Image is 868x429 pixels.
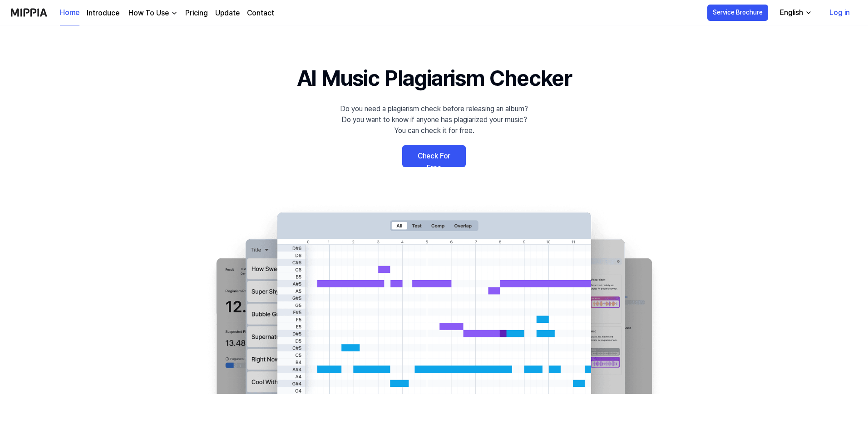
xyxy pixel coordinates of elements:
[127,8,178,19] button: How To Use
[773,4,818,22] button: English
[247,8,274,19] a: Contact
[185,8,208,19] a: Pricing
[171,10,178,17] img: down
[60,0,79,25] a: Home
[402,145,466,167] a: Check For Free
[707,5,768,21] button: Service Brochure
[198,203,670,394] img: main Image
[215,8,240,19] a: Update
[127,8,171,19] div: How To Use
[778,7,805,18] div: English
[87,8,119,19] a: Introduce
[297,62,572,94] h1: AI Music Plagiarism Checker
[340,104,528,136] div: Do you need a plagiarism check before releasing an album? Do you want to know if anyone has plagi...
